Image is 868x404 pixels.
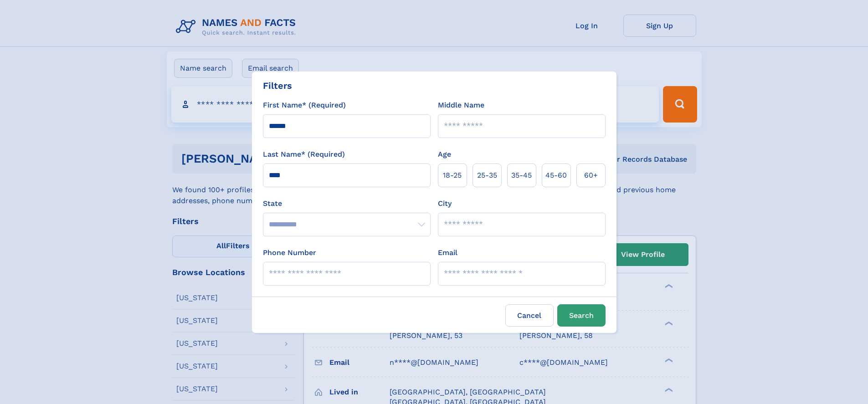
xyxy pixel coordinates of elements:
[557,304,606,327] button: Search
[263,100,346,111] label: First Name* (Required)
[443,170,462,181] span: 18‑25
[263,79,292,92] div: Filters
[438,198,452,209] label: City
[477,170,497,181] span: 25‑35
[263,198,431,209] label: State
[438,149,451,160] label: Age
[263,149,345,160] label: Last Name* (Required)
[263,247,316,258] label: Phone Number
[545,170,567,181] span: 45‑60
[584,170,598,181] span: 60+
[438,247,457,258] label: Email
[505,304,554,327] label: Cancel
[511,170,532,181] span: 35‑45
[438,100,484,111] label: Middle Name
